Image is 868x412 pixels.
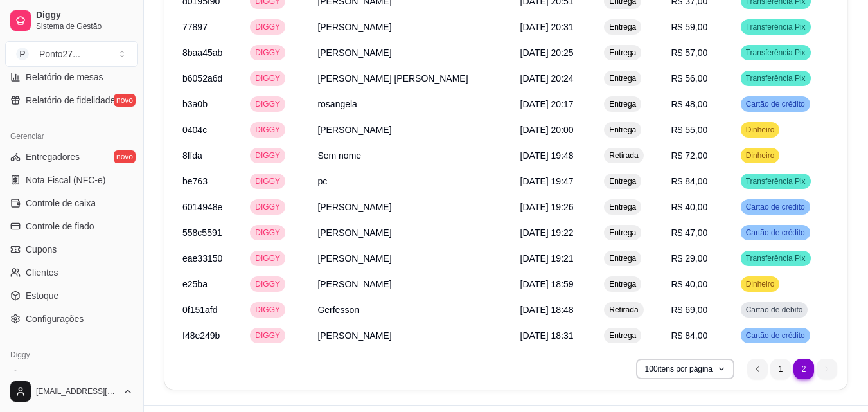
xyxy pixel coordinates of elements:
[520,305,574,315] span: [DATE] 18:48
[5,365,138,386] a: Planos
[310,168,512,194] td: pc
[743,253,808,264] span: Transferência Pix
[16,48,29,60] span: P
[36,10,133,21] span: Diggy
[26,266,58,279] span: Clientes
[671,99,707,109] span: R$ 48,00
[182,305,218,315] span: 0f151afd
[671,73,707,84] span: R$ 56,00
[5,376,138,407] button: [EMAIL_ADDRESS][DOMAIN_NAME]
[520,228,574,238] span: [DATE] 19:22
[182,253,222,264] span: eae33150
[5,239,138,260] a: Cupons
[671,279,707,289] span: R$ 40,00
[310,246,512,271] td: [PERSON_NAME]
[36,386,118,397] span: [EMAIL_ADDRESS][DOMAIN_NAME]
[26,312,84,325] span: Configurações
[26,369,53,382] span: Planos
[5,5,138,36] a: DiggySistema de Gestão
[5,126,138,147] div: Gerenciar
[520,330,574,341] span: [DATE] 18:31
[607,22,639,32] span: Entrega
[671,22,707,32] span: R$ 59,00
[743,305,806,315] span: Cartão de débito
[520,253,574,264] span: [DATE] 19:21
[252,22,283,32] span: DIGGY
[5,67,138,87] a: Relatório de mesas
[182,228,222,238] span: 558c5591
[671,125,707,135] span: R$ 55,00
[182,22,208,32] span: 77897
[182,125,207,135] span: 0404c
[520,125,574,135] span: [DATE] 20:00
[310,14,512,40] td: [PERSON_NAME]
[743,48,808,58] span: Transferência Pix
[252,330,283,341] span: DIGGY
[520,22,574,32] span: [DATE] 20:31
[310,220,512,246] td: [PERSON_NAME]
[607,279,639,289] span: Entrega
[26,71,103,84] span: Relatório de mesas
[310,91,512,117] td: rosangela
[671,305,707,315] span: R$ 69,00
[671,176,707,186] span: R$ 84,00
[310,323,512,348] td: [PERSON_NAME]
[252,305,283,315] span: DIGGY
[671,228,707,238] span: R$ 47,00
[793,359,814,379] li: pagination item 2 active
[310,271,512,297] td: [PERSON_NAME]
[5,90,138,111] a: Relatório de fidelidadenovo
[182,330,220,341] span: f48e249b
[607,253,639,264] span: Entrega
[520,48,574,58] span: [DATE] 20:25
[607,73,639,84] span: Entrega
[182,99,208,109] span: b3a0b
[182,176,208,186] span: be763
[770,359,791,379] li: pagination item 1
[747,359,768,379] li: previous page button
[252,202,283,212] span: DIGGY
[520,279,574,289] span: [DATE] 18:59
[607,202,639,212] span: Entrega
[310,143,512,168] td: Sem nome
[607,99,639,109] span: Entrega
[5,285,138,306] a: Estoque
[607,228,639,238] span: Entrega
[520,150,574,161] span: [DATE] 19:48
[252,48,283,58] span: DIGGY
[636,359,734,379] button: 100itens por página
[26,174,105,186] span: Nota Fiscal (NFC-e)
[743,202,808,212] span: Cartão de crédito
[39,48,80,60] div: Ponto27 ...
[252,125,283,135] span: DIGGY
[520,73,574,84] span: [DATE] 20:24
[252,253,283,264] span: DIGGY
[26,220,94,233] span: Controle de fiado
[252,73,283,84] span: DIGGY
[26,289,58,302] span: Estoque
[671,253,707,264] span: R$ 29,00
[26,197,96,210] span: Controle de caixa
[743,279,777,289] span: Dinheiro
[743,125,777,135] span: Dinheiro
[182,150,202,161] span: 8ffda
[182,279,208,289] span: e25ba
[671,48,707,58] span: R$ 57,00
[310,66,512,91] td: [PERSON_NAME] [PERSON_NAME]
[252,228,283,238] span: DIGGY
[36,21,133,31] span: Sistema de Gestão
[26,150,80,163] span: Entregadores
[607,125,639,135] span: Entrega
[520,176,574,186] span: [DATE] 19:47
[5,170,138,190] a: Nota Fiscal (NFC-e)
[607,305,641,315] span: Retirada
[743,99,808,109] span: Cartão de crédito
[252,176,283,186] span: DIGGY
[671,202,707,212] span: R$ 40,00
[743,228,808,238] span: Cartão de crédito
[252,99,283,109] span: DIGGY
[671,150,707,161] span: R$ 72,00
[5,262,138,283] a: Clientes
[5,41,138,67] button: Select a team
[252,150,283,161] span: DIGGY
